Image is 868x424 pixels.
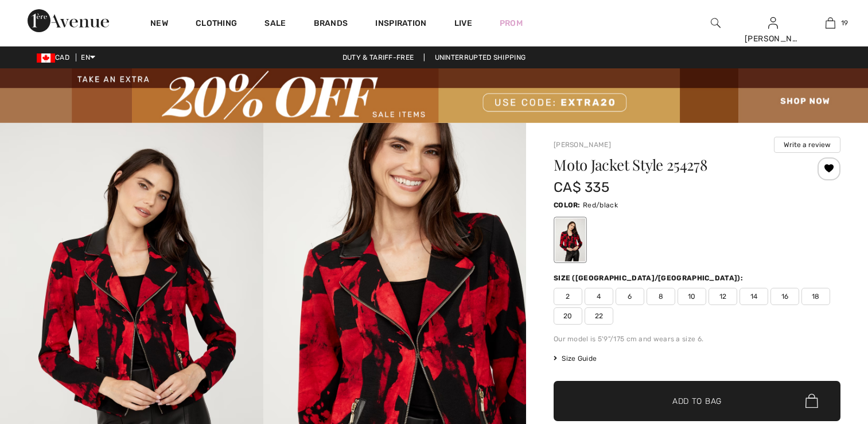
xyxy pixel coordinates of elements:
[500,17,523,29] a: Prom
[554,157,793,172] h1: Moto Jacket Style 254278
[454,17,472,29] a: Live
[585,307,613,325] span: 22
[826,16,835,30] img: My Bag
[841,18,848,28] span: 19
[805,394,818,408] img: Bag.svg
[647,288,675,305] span: 8
[739,288,768,305] span: 14
[554,353,597,364] span: Size Guide
[554,288,582,305] span: 2
[150,18,168,30] a: New
[802,16,858,30] a: 19
[375,18,426,30] span: Inspiration
[37,53,74,61] span: CAD
[28,9,109,32] img: 1ère Avenue
[616,288,644,305] span: 6
[81,53,95,61] span: EN
[745,33,801,45] div: [PERSON_NAME]
[711,16,721,30] img: search the website
[585,288,613,305] span: 4
[554,381,840,421] button: Add to Bag
[583,201,618,209] span: Red/black
[554,273,745,283] div: Size ([GEOGRAPHIC_DATA]/[GEOGRAPHIC_DATA]):
[37,53,55,63] img: Canadian Dollar
[554,334,840,344] div: Our model is 5'9"/175 cm and wears a size 6.
[774,137,840,153] button: Write a review
[709,288,737,305] span: 12
[264,18,286,30] a: Sale
[554,201,581,209] span: Color:
[554,179,609,195] span: CA$ 335
[555,218,585,261] div: Red/black
[768,17,778,28] a: Sign In
[314,18,348,30] a: Brands
[770,288,799,305] span: 16
[678,288,706,305] span: 10
[801,288,830,305] span: 18
[196,18,237,30] a: Clothing
[672,395,722,407] span: Add to Bag
[554,141,611,149] a: [PERSON_NAME]
[768,16,778,30] img: My Info
[554,307,582,325] span: 20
